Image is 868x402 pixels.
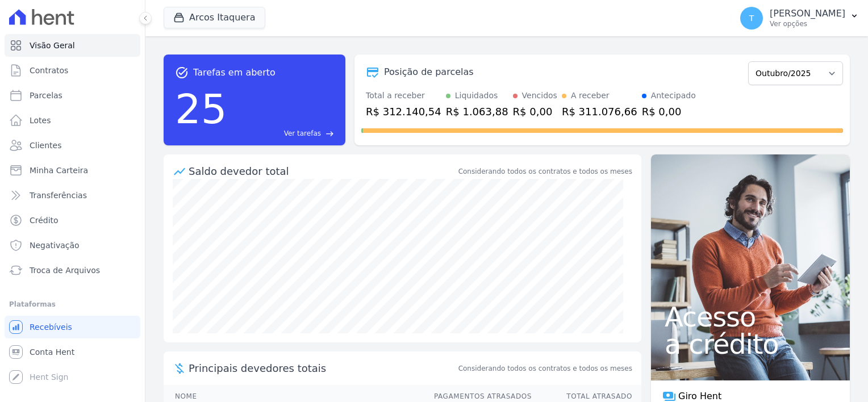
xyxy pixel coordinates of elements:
[30,215,59,226] span: Crédito
[30,346,74,358] span: Conta Hent
[30,140,61,151] span: Clientes
[458,363,632,374] span: Considerando todos os contratos e todos os meses
[189,361,456,376] span: Principais devedores totais
[5,134,140,157] a: Clientes
[446,104,508,119] div: R$ 1.063,88
[5,209,140,232] a: Crédito
[30,240,80,251] span: Negativação
[30,165,88,176] span: Minha Carteira
[5,316,140,338] a: Recebíveis
[5,259,140,282] a: Troca de Arquivos
[175,66,189,79] span: task_alt
[284,128,321,139] span: Ver tarefas
[189,164,456,179] div: Saldo devedor total
[5,159,140,182] a: Minha Carteira
[5,84,140,107] a: Parcelas
[749,14,754,22] span: T
[5,34,140,57] a: Visão Geral
[5,184,140,207] a: Transferências
[175,79,227,139] div: 25
[30,65,68,76] span: Contratos
[458,166,632,177] div: Considerando todos os contratos e todos os meses
[30,40,75,51] span: Visão Geral
[665,330,836,358] span: a crédito
[30,190,87,201] span: Transferências
[30,115,51,126] span: Lotes
[562,104,637,119] div: R$ 311.076,66
[770,8,845,19] p: [PERSON_NAME]
[366,90,441,102] div: Total a receber
[9,298,136,311] div: Plataformas
[651,90,696,102] div: Antecipado
[731,2,868,34] button: T [PERSON_NAME] Ver opções
[5,109,140,132] a: Lotes
[193,66,276,79] span: Tarefas em aberto
[665,303,836,330] span: Acesso
[455,90,498,102] div: Liquidados
[384,65,474,79] div: Posição de parcelas
[366,104,441,119] div: R$ 312.140,54
[30,90,62,101] span: Parcelas
[5,234,140,257] a: Negativação
[30,265,100,276] span: Troca de Arquivos
[770,19,845,28] p: Ver opções
[571,90,610,102] div: A receber
[513,104,557,119] div: R$ 0,00
[164,7,265,28] button: Arcos Itaquera
[30,321,72,333] span: Recebíveis
[325,129,334,138] span: east
[232,128,334,139] a: Ver tarefas east
[522,90,557,102] div: Vencidos
[642,104,696,119] div: R$ 0,00
[5,341,140,363] a: Conta Hent
[5,59,140,82] a: Contratos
